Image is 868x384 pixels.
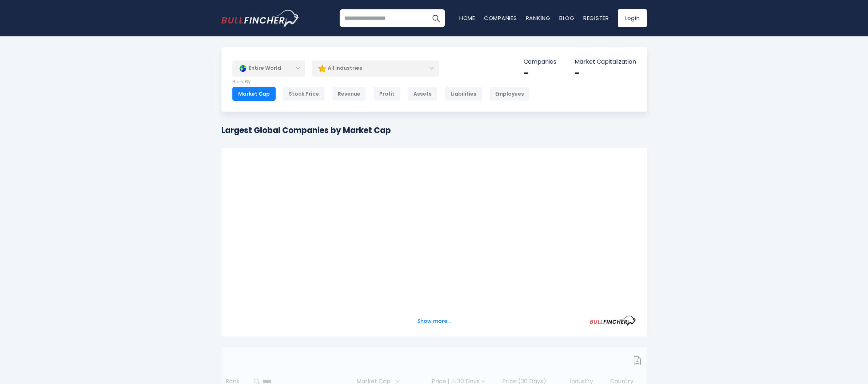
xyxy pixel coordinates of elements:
[575,68,636,79] div: -
[312,60,439,77] div: All Industries
[232,60,305,77] div: Entire World
[484,14,517,22] a: Companies
[413,315,455,327] button: Show more...
[221,10,300,27] img: bullfincher logo
[373,87,400,101] div: Profit
[232,79,530,85] p: Rank By
[283,87,325,101] div: Stock Price
[408,87,437,101] div: Assets
[489,87,530,101] div: Employees
[232,87,276,101] div: Market Cap
[618,9,647,27] a: Login
[332,87,366,101] div: Revenue
[221,10,300,27] a: Go to homepage
[427,9,445,27] button: Search
[575,58,636,66] p: Market Capitalization
[459,14,475,22] a: Home
[524,68,556,79] div: -
[221,124,391,136] h1: Largest Global Companies by Market Cap
[445,87,482,101] div: Liabilities
[524,58,556,66] p: Companies
[559,14,575,22] a: Blog
[526,14,551,22] a: Ranking
[583,14,609,22] a: Register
